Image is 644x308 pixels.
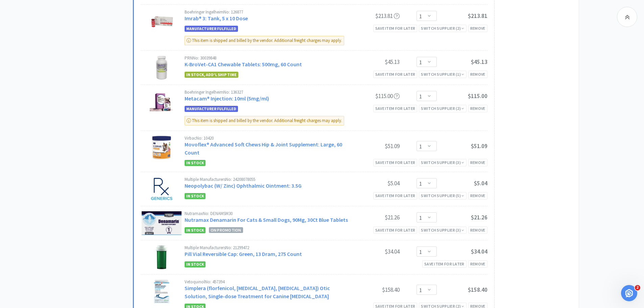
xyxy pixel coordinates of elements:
[185,245,349,250] div: Multiple Manufacturers No: 21299472
[373,25,418,32] div: Save item for later
[621,285,637,301] iframe: Intercom live chat
[185,211,349,216] div: Nutramax No: DENAMSM30
[468,105,487,112] div: Remove
[142,211,182,235] img: 5e624ad0f0914c2dad66c8c5ad84c9f5.png
[373,71,418,78] div: Save item for later
[421,159,464,166] div: Switch Supplier ( 3 )
[349,142,400,150] div: $51.09
[471,248,487,255] span: $34.04
[185,285,330,300] a: Simplera (florfenicol, [MEDICAL_DATA], [MEDICAL_DATA]) Otic Solution, Single-dose Treatment for C...
[185,280,349,284] div: Vetoquinol No: 457394
[185,15,248,22] a: Imrab® 3: Tank, 5 x 10 Dose
[185,261,206,267] span: In Stock
[185,72,238,78] span: In stock, add'l ship time
[209,227,243,233] span: On Promotion
[185,95,269,102] a: Metacam® Injection: 10ml (5mg/ml)
[185,36,344,45] div: This item is shipped and billed by the vendor. Additional freight charges may apply.
[185,141,342,156] a: Movoflex® Advanced Soft Chews Hip & Joint Supplement: Large, 60 Count
[474,180,487,187] span: $5.04
[185,90,349,94] div: Boehringer Ingelheim No: 136327
[185,106,238,112] span: Manufacturer Fulfilled
[468,159,487,166] div: Remove
[150,136,173,160] img: 1f3e56b0d71a44f5a7eac94738c33bf2_514093.jpeg
[185,216,348,223] a: Nutramax Denamarin For Cats & Small Dogs, 90Mg, 30Ct Blue Tablets
[150,245,173,269] img: dc0379e839ce4aa9965c84fc7de97960_402360.jpeg
[373,192,418,199] div: Save item for later
[421,71,464,77] div: Switch Supplier ( 1 )
[150,56,173,79] img: 4934d63315954696a2b0f53771d90f68_566396.jpeg
[468,286,487,293] span: $158.40
[150,280,173,303] img: 95b2a9d7ecb94bca9f3fa26314d12450_522938.jpeg
[349,58,400,66] div: $45.13
[373,159,418,166] div: Save item for later
[185,26,238,32] span: Manufacturer Fulfilled
[150,10,173,33] img: 40d831615bb0444ab0020571fa66fc9e_58249.jpeg
[150,177,173,201] img: 9c6d7b871b6b41ac9c6a1145a6828a4a_575433.jpeg
[185,160,206,166] span: In Stock
[468,25,487,32] div: Remove
[185,177,349,182] div: Multiple Manufacturers No: 24208078055
[185,10,349,14] div: Boehringer Ingelheim No: 126877
[471,58,487,66] span: $45.13
[349,213,400,221] div: $21.26
[349,247,400,256] div: $34.04
[373,105,418,112] div: Save item for later
[421,105,464,112] div: Switch Supplier ( 2 )
[185,182,302,189] a: Neopolybac (W/ Zinc) Ophthalmic Ointment: 3.5G
[421,227,464,233] div: Switch Supplier ( 3 )
[471,214,487,221] span: $21.26
[421,25,464,31] div: Switch Supplier ( 2 )
[185,136,349,140] div: Virbac No: 10420
[349,12,400,20] div: $213.81
[185,227,206,233] span: In Stock
[185,61,302,68] a: K-BroVet-CA1 Chewable Tablets: 500mg, 60 Count
[468,260,487,267] div: Remove
[150,90,173,114] img: 28e576de949541f3aa220b2e49ff697c_288179.jpeg
[468,192,487,199] div: Remove
[349,179,400,187] div: $5.04
[185,116,344,125] div: This item is shipped and billed by the vendor. Additional freight charges may apply.
[468,92,487,100] span: $115.00
[471,142,487,150] span: $51.09
[185,193,206,199] span: In Stock
[468,12,487,20] span: $213.81
[185,56,349,60] div: PRN No: 30039848
[421,192,464,199] div: Switch Supplier ( 5 )
[635,285,640,290] span: 2
[468,71,487,78] div: Remove
[185,251,302,257] a: Pill Vial Reversible Cap: Green, 13 Dram, 275 Count
[373,227,418,234] div: Save item for later
[349,286,400,294] div: $158.40
[349,92,400,100] div: $115.00
[468,227,487,234] div: Remove
[422,260,467,267] div: Save item for later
